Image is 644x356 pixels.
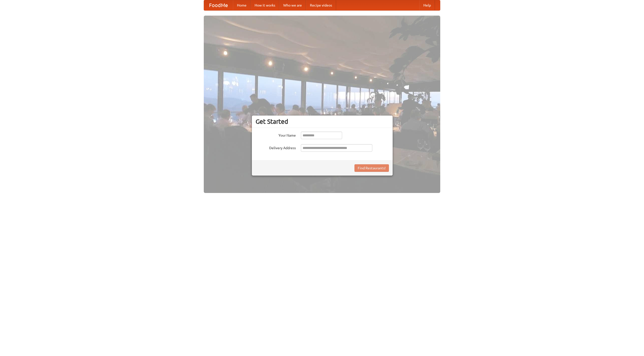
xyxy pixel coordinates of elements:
a: Help [419,0,435,10]
a: Recipe videos [306,0,336,10]
button: Find Restaurants! [354,164,389,172]
label: Your Name [256,132,296,138]
a: Who we are [279,0,306,10]
a: Home [233,0,251,10]
a: How it works [251,0,279,10]
a: FoodMe [204,0,233,10]
h3: Get Started [256,118,389,125]
label: Delivery Address [256,144,296,150]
